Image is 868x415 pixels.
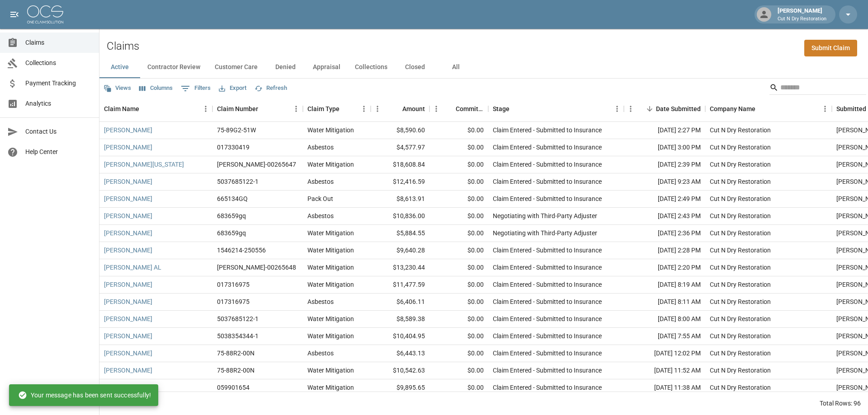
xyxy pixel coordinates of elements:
a: [PERSON_NAME] [104,211,152,220]
div: Claim Name [104,96,139,121]
div: Date Submitted [624,96,705,121]
h2: Claims [107,40,139,53]
div: $10,404.95 [371,328,429,345]
div: [DATE] 9:23 AM [624,173,705,191]
div: Water Mitigation [307,383,354,392]
span: Claims [25,38,92,47]
div: Water Mitigation [307,280,354,289]
div: $13,230.44 [371,259,429,276]
button: Refresh [252,81,289,95]
button: Contractor Review [140,56,208,78]
div: Cut N Dry Restoration [710,331,771,340]
div: $0.00 [429,191,488,208]
div: 1546214-250556 [217,246,266,255]
a: [PERSON_NAME] [104,194,152,203]
button: Menu [199,102,212,116]
div: Total Rows: 96 [820,399,861,408]
div: Cut N Dry Restoration [710,349,771,358]
a: [PERSON_NAME][US_STATE] [104,160,184,169]
button: Menu [357,102,371,116]
div: Claim Number [212,96,303,121]
button: Sort [509,103,522,115]
div: Water Mitigation [307,314,354,323]
div: Cut N Dry Restoration [710,177,771,186]
div: $0.00 [429,311,488,328]
span: Contact Us [25,127,92,136]
div: Cut N Dry Restoration [710,366,771,375]
div: [DATE] 8:11 AM [624,294,705,311]
span: Analytics [25,99,92,108]
div: 75-89G2-51W [217,126,256,135]
button: Sort [340,103,352,115]
div: Water Mitigation [307,366,354,375]
div: $0.00 [429,122,488,139]
div: 017316975 [217,280,250,289]
div: CAHO-00265648 [217,263,296,272]
img: ocs-logo-white-transparent.png [27,5,63,23]
a: [PERSON_NAME] [104,297,152,306]
div: Cut N Dry Restoration [710,314,771,323]
span: Help Center [25,147,92,157]
div: Asbestos [307,143,334,152]
div: $9,640.28 [371,242,429,259]
div: Water Mitigation [307,160,354,169]
div: Committed Amount [456,96,484,121]
div: $0.00 [429,328,488,345]
div: Claim Entered - Submitted to Insurance [493,280,602,289]
div: dynamic tabs [99,56,868,78]
button: Sort [443,103,456,115]
div: Cut N Dry Restoration [710,211,771,220]
div: [DATE] 11:52 AM [624,362,705,379]
button: Customer Care [208,56,265,78]
div: Company Name [710,96,755,121]
button: open drawer [5,5,24,23]
div: 5037685122-1 [217,314,259,323]
div: Claim Number [217,96,258,121]
div: Claim Entered - Submitted to Insurance [493,366,602,375]
div: Asbestos [307,177,334,186]
div: Stage [493,96,509,121]
div: CAHO-00265647 [217,160,296,169]
button: Views [101,81,133,95]
div: $0.00 [429,379,488,396]
button: Menu [371,102,384,116]
div: Negotiating with Third-Party Adjuster [493,228,597,238]
div: $0.00 [429,294,488,311]
div: Pack Out [307,194,333,203]
div: Amount [371,96,429,121]
div: Claim Type [307,96,340,121]
div: [DATE] 2:36 PM [624,225,705,242]
div: Water Mitigation [307,263,354,272]
button: Sort [390,103,402,115]
div: 683659gq [217,211,246,220]
div: 75-88R2-00N [217,366,255,375]
a: [PERSON_NAME] [104,177,152,186]
div: Water Mitigation [307,126,354,135]
div: Claim Entered - Submitted to Insurance [493,194,602,203]
div: $8,613.91 [371,191,429,208]
div: Cut N Dry Restoration [710,383,771,392]
button: Sort [258,103,271,115]
div: 683659gq [217,228,246,238]
a: [PERSON_NAME] [104,280,152,289]
div: $4,577.97 [371,139,429,156]
div: Claim Entered - Submitted to Insurance [493,126,602,135]
div: Claim Entered - Submitted to Insurance [493,314,602,323]
div: [DATE] 2:20 PM [624,259,705,276]
div: Search [769,80,866,97]
div: Cut N Dry Restoration [710,280,771,289]
a: Submit Claim [804,40,857,56]
div: Claim Entered - Submitted to Insurance [493,143,602,152]
div: 059901654 [217,383,250,392]
div: Committed Amount [429,96,488,121]
div: $6,443.13 [371,345,429,362]
a: [PERSON_NAME] [104,126,152,135]
div: Claim Entered - Submitted to Insurance [493,349,602,358]
div: [DATE] 3:00 PM [624,139,705,156]
button: Menu [818,102,832,116]
a: [PERSON_NAME] [104,228,152,238]
div: Claim Entered - Submitted to Insurance [493,246,602,255]
a: [PERSON_NAME] [104,366,152,375]
button: Menu [610,102,624,116]
div: Claim Entered - Submitted to Insurance [493,263,602,272]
